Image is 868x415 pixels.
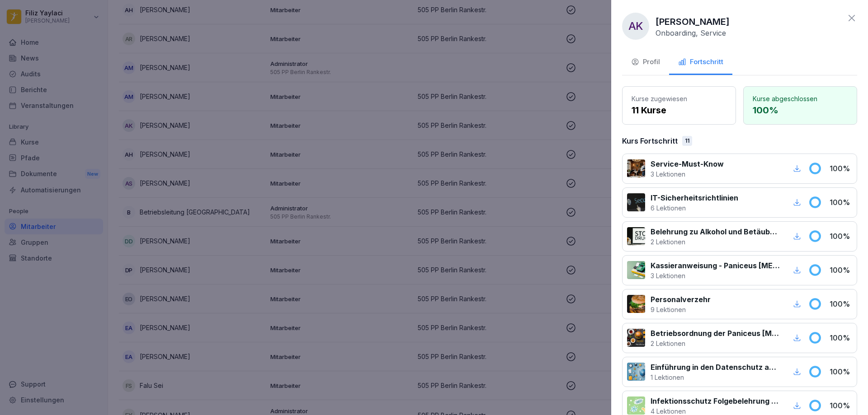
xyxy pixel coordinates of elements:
[678,57,723,67] div: Fortschritt
[651,373,780,382] p: 1 Lektionen
[632,103,726,117] p: 11 Kurse
[622,51,669,75] button: Profil
[651,203,738,213] p: 6 Lektionen
[651,328,780,339] p: Betriebsordnung der Paniceus [MEDICAL_DATA] Systemzentrale
[651,260,780,271] p: Kassieranweisung - Paniceus [MEDICAL_DATA] Systemzentrale GmbH
[651,362,780,373] p: Einführung in den Datenschutz am Arbeitsplatz nach Art. 13 ff. DSGVO
[651,396,780,406] p: Infektionsschutz Folgebelehrung (nach §43 IfSG)
[656,15,730,28] p: [PERSON_NAME]
[830,231,852,242] p: 100 %
[651,226,780,237] p: Belehrung zu Alkohol und Betäubungsmitteln am Arbeitsplatz
[631,57,660,67] div: Profil
[651,294,711,305] p: Personalverzehr
[830,265,852,275] p: 100 %
[651,237,780,247] p: 2 Lektionen
[669,51,732,75] button: Fortschritt
[753,94,848,103] p: Kurse abgeschlossen
[651,159,724,169] p: Service-Must-Know
[651,271,780,280] p: 3 Lektionen
[830,400,852,411] p: 100 %
[830,332,852,343] p: 100 %
[651,305,711,314] p: 9 Lektionen
[651,339,780,348] p: 2 Lektionen
[622,13,649,40] div: AK
[632,94,726,103] p: Kurse zugewiesen
[830,197,852,208] p: 100 %
[656,28,726,37] p: Onboarding, Service
[753,103,848,117] p: 100 %
[651,169,724,179] p: 3 Lektionen
[682,136,692,146] div: 11
[830,298,852,309] p: 100 %
[651,192,738,203] p: IT-Sicherheitsrichtlinien
[622,135,678,146] p: Kurs Fortschritt
[830,163,852,174] p: 100 %
[830,366,852,377] p: 100 %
